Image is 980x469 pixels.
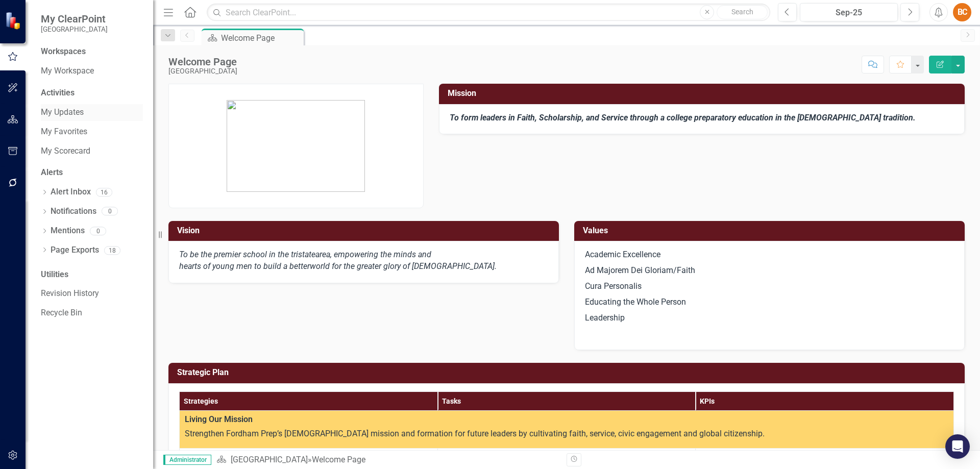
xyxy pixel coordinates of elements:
div: Open Intercom Messenger [945,434,970,459]
a: Revision History [41,288,143,300]
div: Activities [41,87,143,99]
div: » [216,454,559,466]
button: BC [953,3,971,21]
a: My Workspace [41,65,143,77]
input: Search ClearPoint... [207,4,770,21]
a: Notifications [51,206,96,217]
td: Double-Click to Edit [180,410,954,448]
img: ClearPoint Strategy [5,12,23,30]
span: My ClearPoint [41,13,108,25]
p: Ad Majorem Dei Gloriam/Faith [585,263,954,279]
em: world for the greater glory of [DEMOGRAPHIC_DATA]. [310,261,497,271]
em: hearts of young men to build a better [179,261,310,271]
div: 0 [102,207,118,216]
a: My Favorites [41,126,143,138]
h3: Strategic Plan [177,368,960,377]
button: Sep-25 [800,3,898,21]
div: [GEOGRAPHIC_DATA] [168,67,237,75]
em: area, empowering the minds and [315,250,431,259]
a: My Scorecard [41,145,143,157]
a: Alert Inbox [51,186,91,198]
h3: Values [583,226,960,235]
strong: To form leaders in Faith, Scholarship, and Service through a college preparatory education in the... [450,113,916,122]
p: Educating the Whole Person [585,294,954,310]
h3: Vision [177,226,554,235]
div: Utilities [41,269,143,281]
h3: Mission [448,89,960,98]
span: Living Our Mission [185,414,948,426]
div: Welcome Page [312,455,365,464]
div: Alerts [41,167,143,179]
a: Mentions [51,225,85,237]
div: 16 [96,188,112,196]
p: Cura Personalis [585,279,954,294]
a: [GEOGRAPHIC_DATA] [231,455,308,464]
div: Welcome Page [168,56,237,67]
p: Academic Excellence [585,249,954,263]
a: My Updates [41,107,143,118]
small: [GEOGRAPHIC_DATA] [41,25,108,33]
div: Sep-25 [803,7,894,19]
span: Search [731,8,753,16]
em: To be the premier school in the tristate [179,250,315,259]
div: Workspaces [41,46,86,58]
a: Recycle Bin [41,307,143,319]
span: Administrator [163,455,211,465]
p: Strengthen Fordham Prep’s [DEMOGRAPHIC_DATA] mission and formation for future leaders by cultivat... [185,428,948,440]
p: Leadership [585,310,954,326]
div: 0 [90,227,106,235]
div: Welcome Page [221,32,301,44]
button: Search [717,5,768,19]
div: 18 [104,246,120,255]
a: Page Exports [51,244,99,256]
